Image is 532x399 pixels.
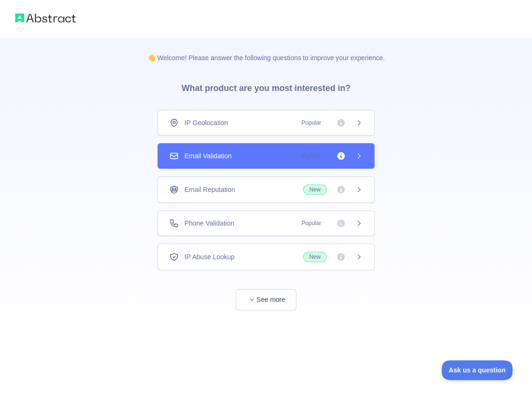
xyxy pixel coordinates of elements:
[296,118,327,127] span: Popular
[303,252,327,262] span: New
[303,184,327,195] span: New
[441,360,513,380] iframe: Toggle Customer Support
[166,63,366,110] h3: What product are you most interested in?
[184,151,231,161] span: Email Validation
[184,218,234,228] span: Phone Validation
[15,11,76,25] img: Abstract logo
[184,252,235,262] span: IP Abuse Lookup
[236,289,296,310] button: See more
[296,151,327,161] span: Popular
[184,118,228,127] span: IP Geolocation
[184,185,235,194] span: Email Reputation
[132,38,400,63] p: 👋 Welcome! Please answer the following questions to improve your experience.
[296,218,327,228] span: Popular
